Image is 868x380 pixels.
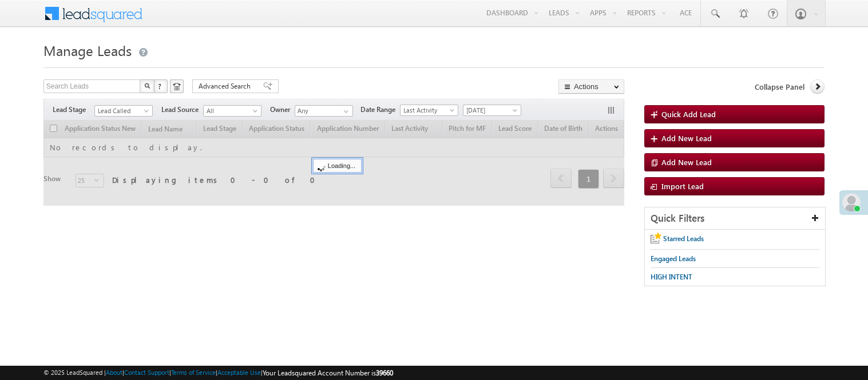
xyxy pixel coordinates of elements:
span: Collapse Panel [755,82,804,92]
span: All [204,106,258,116]
a: Lead Called [94,105,153,117]
img: Search [144,83,150,89]
span: 39660 [376,369,393,377]
span: Advanced Search [199,81,254,91]
span: Lead Called [95,106,149,116]
a: About [106,369,122,376]
span: Quick Add Lead [661,109,716,119]
span: Lead Stage [53,105,94,115]
a: Contact Support [124,369,169,376]
span: ? [158,81,163,91]
span: Last Activity [401,105,455,115]
input: Type to Search [295,105,353,117]
a: [DATE] [463,105,521,116]
a: Acceptable Use [217,369,261,376]
a: Terms of Service [171,369,216,376]
button: Actions [558,79,624,94]
div: Loading... [313,159,362,173]
span: Date Range [360,105,400,115]
a: All [203,105,261,117]
span: Owner [270,105,295,115]
span: Add New Lead [661,157,712,167]
span: Starred Leads [663,234,704,243]
span: © 2025 LeadSquared | | | | | [43,367,393,378]
button: ? [154,79,168,93]
span: HIGH INTENT [651,273,692,281]
span: Your Leadsquared Account Number is [263,369,393,377]
a: Last Activity [400,105,458,116]
div: Quick Filters [645,207,825,230]
span: Manage Leads [43,41,132,59]
a: Show All Items [338,106,352,117]
span: Import Lead [661,181,704,191]
span: Lead Source [161,105,203,115]
span: [DATE] [463,105,518,115]
span: Engaged Leads [651,254,696,263]
span: Add New Lead [661,133,712,143]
